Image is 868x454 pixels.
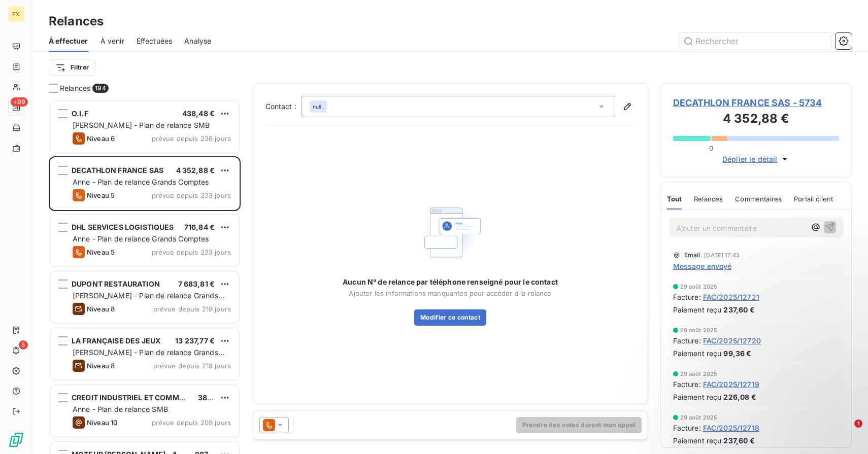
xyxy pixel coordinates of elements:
span: Paiement reçu [673,304,722,315]
span: [PERSON_NAME] - Plan de relance Grands Comptes [73,348,224,367]
span: 438,48 € [182,109,215,118]
span: Niveau 8 [87,362,115,370]
span: null . [313,103,324,110]
span: 5 [19,340,28,350]
span: Déplier le détail [722,154,778,164]
span: 29 août 2025 [680,284,718,290]
span: Relances [60,83,90,93]
span: 380,16 € [198,393,228,402]
button: Filtrer [49,59,95,76]
span: [DATE] 17:43 [704,252,740,258]
span: Paiement reçu [673,348,722,359]
span: Facture : [673,335,701,346]
span: Portail client [794,195,833,203]
span: Niveau 5 [87,248,115,256]
span: DECATHLON FRANCE SAS - 5734 [673,96,840,110]
span: À venir [101,36,124,46]
img: Empty state [418,200,483,265]
span: 7 683,81 € [178,280,215,288]
span: 237,60 € [723,304,754,315]
span: LA FRANÇAISE DES JEUX [72,336,160,345]
span: Niveau 8 [87,305,115,313]
span: Anne - Plan de relance Grands Comptes [73,234,209,243]
span: Tout [667,195,682,203]
div: EX [8,6,24,22]
span: prévue depuis 233 jours [152,248,231,256]
span: Ajouter les informations manquantes pour accéder à la relance [349,289,551,297]
span: 1 [854,420,862,428]
div: grid [49,99,241,454]
span: Anne - Plan de relance Grands Comptes [73,178,209,186]
button: Déplier le détail [719,153,793,165]
span: DECATHLON FRANCE SAS [72,166,163,174]
span: Analyse [184,36,211,46]
span: Commentaires [735,195,782,203]
span: Niveau 6 [87,134,115,143]
span: À effectuer [49,36,88,46]
span: 99,36 € [723,348,751,359]
span: 13 237,77 € [175,336,215,345]
span: 0 [709,144,713,152]
span: Email [684,252,700,258]
span: DHL SERVICES LOGISTIQUES [72,223,174,231]
span: Relances [694,195,723,203]
span: 4 352,88 € [176,166,215,174]
span: prévue depuis 233 jours [152,191,231,199]
span: prévue depuis 209 jours [152,418,231,427]
span: 194 [92,84,108,93]
span: +99 [11,97,28,107]
button: Prendre des notes durant mon appel [516,417,642,433]
span: Niveau 5 [87,191,115,199]
span: prévue depuis 219 jours [153,305,231,313]
span: Aucun N° de relance par téléphone renseigné pour le contact [343,277,558,287]
span: Facture : [673,423,701,433]
span: 237,60 € [723,435,754,446]
span: [PERSON_NAME] - Plan de relance SMB [73,121,210,129]
span: FAC/2025/12720 [703,335,761,346]
h3: Relances [49,12,104,30]
span: DUPONT RESTAURATION [72,280,160,288]
span: prévue depuis 218 jours [153,362,231,370]
span: Message envoyé [673,261,732,271]
span: Facture : [673,292,701,302]
span: [PERSON_NAME] - Plan de relance Grands Comptes [73,291,224,310]
span: Niveau 10 [87,418,117,427]
span: Anne - Plan de relance SMB [73,405,168,413]
span: 29 août 2025 [680,327,718,333]
span: O.I.F [72,109,88,118]
span: prévue depuis 236 jours [152,134,231,143]
span: FAC/2025/12721 [703,292,759,302]
iframe: Intercom live chat [833,420,858,444]
button: Modifier ce contact [414,309,486,326]
span: CREDIT INDUSTRIEL ET COMMERCIAL - CORBEIL ESSONNES [72,393,285,402]
span: Paiement reçu [673,435,722,446]
h3: 4 352,88 € [673,110,840,130]
label: Contact : [265,101,301,112]
img: Logo LeanPay [8,432,24,448]
span: 716,84 € [184,223,215,231]
span: Effectuées [137,36,173,46]
input: Rechercher [679,33,831,49]
span: FAC/2025/12718 [703,423,759,433]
